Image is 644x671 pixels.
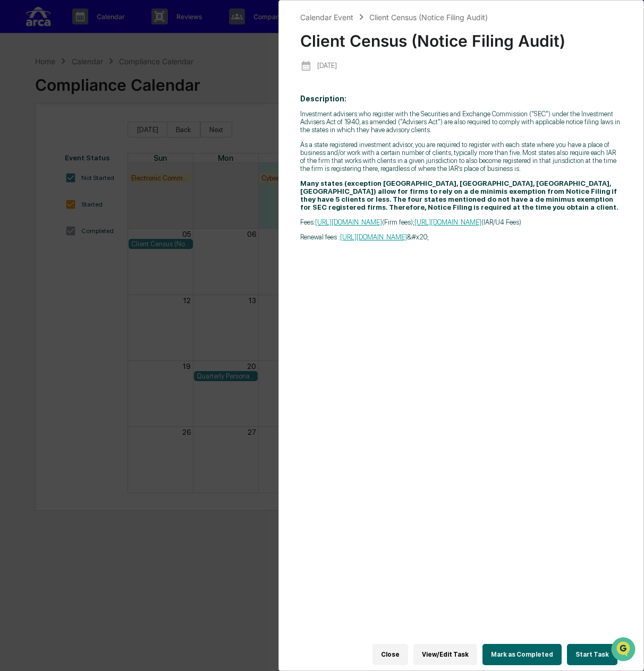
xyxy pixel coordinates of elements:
p: ​Investment advisers who register with the Securities and Exchange Commission ("SEC") under the I... [300,110,622,134]
span: Pylon [106,179,129,187]
div: Client Census (Notice Filing Audit) [369,13,488,22]
button: Start new chat [181,84,193,97]
p: As a state registered investment advisor, you are required to register with each state where you ... [300,141,622,173]
button: Start Task [567,644,617,665]
p: Fees: (Firm fees); (IAR/U4 Fees) [300,218,622,226]
div: Client Census (Notice Filing Audit) [300,23,622,50]
span: Preclearance [21,133,69,144]
a: 🗄️Attestations [73,129,136,148]
p: Renewal fees : &#x20; [300,233,622,241]
div: 🖐️ [11,134,19,143]
a: Powered byPylon [75,179,129,187]
a: 🔎Data Lookup [6,149,71,168]
div: 🗄️ [77,134,86,143]
p: [DATE] [317,62,337,70]
strong: Many states (exception [GEOGRAPHIC_DATA], [GEOGRAPHIC_DATA], [GEOGRAPHIC_DATA], [GEOGRAPHIC_DATA]... [300,179,618,211]
button: Close [372,644,408,665]
div: Calendar Event [300,13,353,22]
a: [URL][DOMAIN_NAME] [315,218,382,226]
a: 🖐️Preclearance [6,129,73,148]
a: [URL][DOMAIN_NAME] [414,218,481,226]
b: Description: [300,94,346,103]
span: Attestations [88,133,132,144]
div: 🔎 [11,154,19,163]
img: 1746055101610-c473b297-6a78-478c-a979-82029cc54cd1 [11,81,30,100]
span: Data Lookup [21,153,67,164]
button: View/Edit Task [413,644,477,665]
p: How can we help? [11,22,193,39]
a: [URL][DOMAIN_NAME] [340,233,407,241]
div: We're available if you need us! [36,91,134,100]
button: Mark as Completed [482,644,562,665]
iframe: Open customer support [610,636,639,665]
div: Start new chat [36,81,174,91]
